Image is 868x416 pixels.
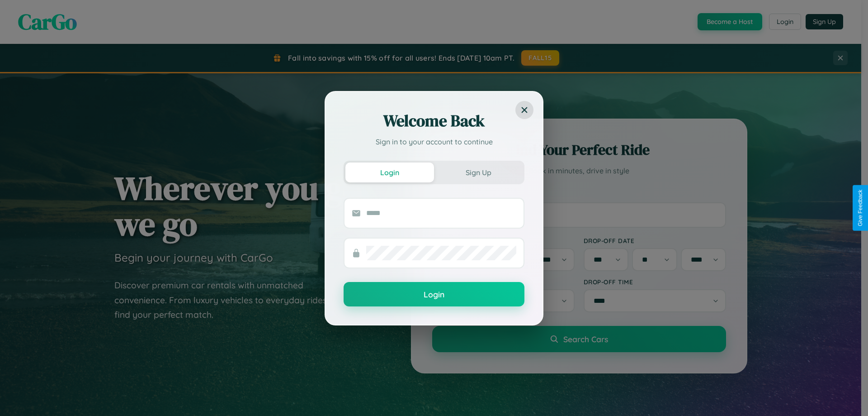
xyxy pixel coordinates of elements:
button: Login [345,163,434,182]
p: Sign in to your account to continue [344,136,524,147]
button: Login [344,282,524,306]
button: Sign Up [434,163,523,182]
h2: Welcome Back [344,110,524,132]
div: Give Feedback [857,190,863,226]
